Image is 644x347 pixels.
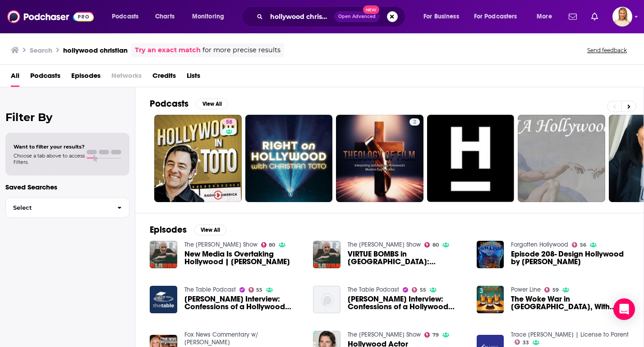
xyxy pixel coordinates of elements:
[184,250,303,266] span: New Media Is Overtaking Hollywood | [PERSON_NAME]
[150,224,187,235] h2: Episodes
[537,10,552,23] span: More
[348,295,466,311] span: [PERSON_NAME] Interview: Confessions of a Hollywood [DEMOGRAPHIC_DATA]
[222,118,236,126] a: 58
[511,331,629,338] a: Trace Embry | License to Parent
[184,331,258,346] a: Fox News Commentary w/ Tomi Lahren
[511,250,629,266] a: Episode 208- Design Hollywood by Christian Esquevin
[187,68,200,87] a: Lists
[184,250,303,266] a: New Media Is Overtaking Hollywood | Christian Toto
[588,9,602,24] a: Show notifications dropdown
[63,46,128,54] h3: hollywood christian
[424,242,439,248] a: 80
[413,118,416,127] span: 2
[7,8,94,25] img: Podchaser - Follow, Share and Rate Podcasts
[511,295,629,311] a: The Woke War in Hollywood, With Christian Toto
[150,224,226,235] a: EpisodesView All
[71,68,101,87] a: Episodes
[552,288,559,292] span: 59
[544,287,559,293] a: 59
[511,286,541,293] a: Power Line
[111,68,142,87] span: Networks
[194,225,226,235] button: View All
[511,295,629,311] span: The Woke War in [GEOGRAPHIC_DATA], With [DEMOGRAPHIC_DATA][PERSON_NAME]
[511,241,568,248] a: Forgotten Hollywood
[154,115,242,202] a: 58
[184,286,236,293] a: The Table Podcast
[186,9,236,24] button: open menu
[572,242,586,248] a: 56
[313,286,340,313] img: Naima Lett Interview: Confessions of a Hollywood Christian
[584,46,630,54] button: Send feedback
[334,11,380,22] button: Open AdvancedNew
[30,68,60,87] span: Podcasts
[11,68,19,87] a: All
[6,205,110,211] span: Select
[184,241,258,248] a: The Andrew Klavan Show
[348,241,421,248] a: The Andrew Klavan Show
[348,250,466,266] span: VIRTUE BOMBS in [GEOGRAPHIC_DATA]: [DEMOGRAPHIC_DATA][PERSON_NAME] Hits Woke Entertainment
[267,9,334,24] input: Search podcasts, credits, & more...
[348,295,466,311] a: Naima Lett Interview: Confessions of a Hollywood Christian
[192,10,224,23] span: Monitoring
[423,10,459,23] span: For Business
[432,243,439,247] span: 80
[363,5,379,14] span: New
[409,118,420,126] a: 2
[477,241,504,268] img: Episode 208- Design Hollywood by Christian Esquevin
[580,243,586,247] span: 56
[412,287,426,293] a: 55
[14,144,85,150] span: Want to filter your results?
[184,295,303,311] span: [PERSON_NAME] Interview: Confessions of a Hollywood [DEMOGRAPHIC_DATA]
[474,10,517,23] span: For Podcasters
[477,286,504,313] img: The Woke War in Hollywood, With Christian Toto
[269,243,275,247] span: 80
[420,288,426,292] span: 55
[248,287,263,293] a: 55
[112,10,138,23] span: Podcasts
[612,7,632,27] img: User Profile
[612,7,632,27] span: Logged in as leannebush
[184,295,303,311] a: Naima Lett Interview: Confessions of a Hollywood Christian
[202,45,281,55] span: for more precise results
[424,332,439,338] a: 79
[523,341,529,345] span: 33
[348,286,399,293] a: The Table Podcast
[348,331,421,338] a: The Pat Kenny Show
[338,14,376,19] span: Open Advanced
[14,153,85,165] span: Choose a tab above to access filters.
[313,241,340,268] img: VIRTUE BOMBS in Hollywood: Christian Toto Hits Woke Entertainment
[5,198,129,218] button: Select
[261,242,276,248] a: 80
[226,118,232,127] span: 58
[468,9,530,24] button: open menu
[150,241,177,268] img: New Media Is Overtaking Hollywood | Christian Toto
[196,99,228,109] button: View All
[152,68,176,87] a: Credits
[348,250,466,266] a: VIRTUE BOMBS in Hollywood: Christian Toto Hits Woke Entertainment
[256,288,262,292] span: 55
[515,339,529,345] a: 33
[150,286,177,313] a: Naima Lett Interview: Confessions of a Hollywood Christian
[150,98,189,109] h2: Podcasts
[565,9,580,24] a: Show notifications dropdown
[530,9,563,24] button: open menu
[250,6,414,27] div: Search podcasts, credits, & more...
[150,98,228,109] a: PodcastsView All
[149,9,180,24] a: Charts
[511,250,629,266] span: Episode 208- Design Hollywood by [PERSON_NAME]
[30,46,52,54] h3: Search
[155,10,175,23] span: Charts
[5,111,129,124] h2: Filter By
[612,7,632,27] button: Show profile menu
[613,298,635,320] div: Open Intercom Messenger
[106,9,150,24] button: open menu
